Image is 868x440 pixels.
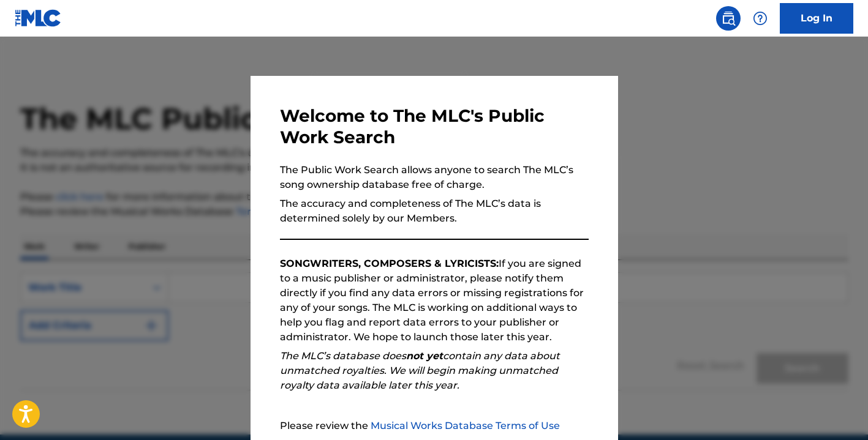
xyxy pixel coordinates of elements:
a: Public Search [716,6,741,31]
em: The MLC’s database does contain any data about unmatched royalties. We will begin making unmatche... [280,350,560,391]
a: Musical Works Database Terms of Use [371,420,560,431]
img: search [721,11,736,26]
a: Log In [780,3,853,34]
p: The accuracy and completeness of The MLC’s data is determined solely by our Members. [280,196,589,226]
img: help [753,11,768,26]
p: The Public Work Search allows anyone to search The MLC’s song ownership database free of charge. [280,163,589,192]
strong: SONGWRITERS, COMPOSERS & LYRICISTS: [280,258,499,269]
p: If you are signed to a music publisher or administrator, please notify them directly if you find ... [280,256,589,345]
img: MLC Logo [15,9,62,27]
h3: Welcome to The MLC's Public Work Search [280,105,589,148]
div: Help [748,6,772,31]
p: Please review the [280,419,589,433]
strong: not yet [406,350,443,362]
